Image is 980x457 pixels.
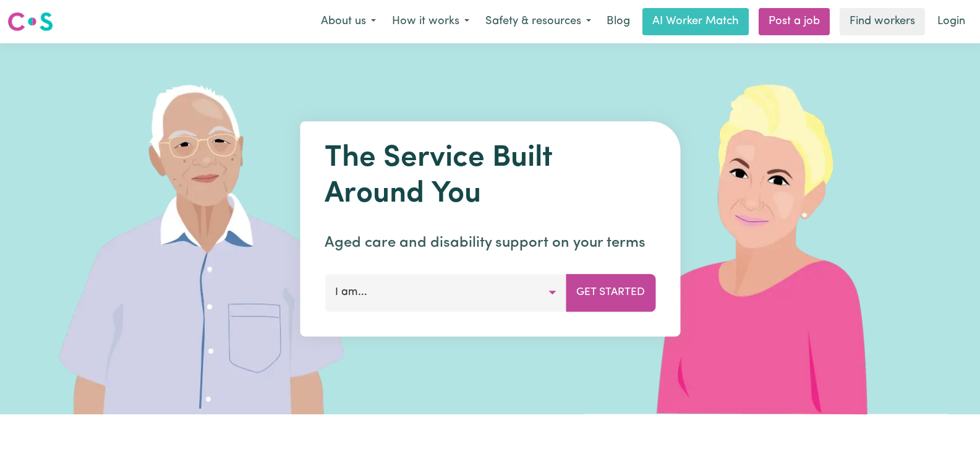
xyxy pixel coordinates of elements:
[325,274,566,311] button: I am...
[930,8,973,35] a: Login
[325,232,655,254] p: Aged care and disability support on your terms
[566,274,655,311] button: Get Started
[313,9,384,35] button: About us
[840,8,925,35] a: Find workers
[477,9,599,35] button: Safety & resources
[384,9,477,35] button: How it works
[599,8,637,35] a: Blog
[642,8,749,35] a: AI Worker Match
[7,7,53,36] a: Careseekers logo
[325,141,655,212] h1: The Service Built Around You
[7,11,53,33] img: Careseekers logo
[759,8,830,35] a: Post a job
